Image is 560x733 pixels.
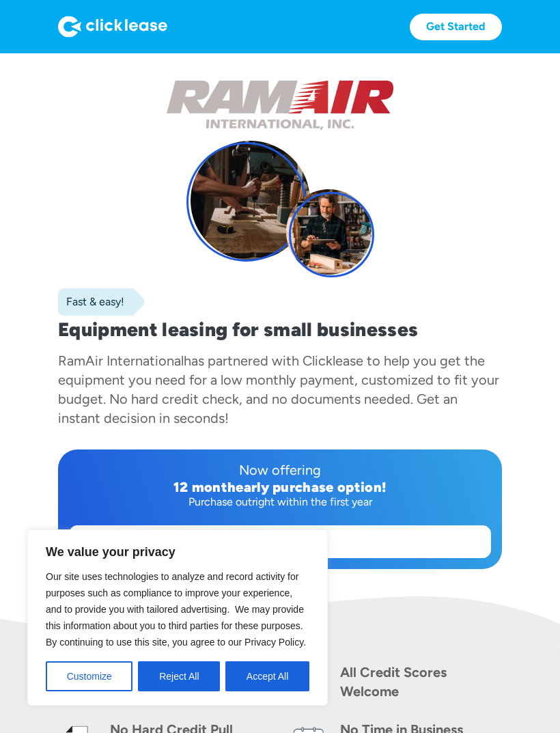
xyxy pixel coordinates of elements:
button: Customize [46,661,132,691]
div: Now offering [69,460,491,480]
div: has partnered with Clicklease to help you get the equipment you need for a low monthly payment, c... [58,352,499,426]
button: Reject All [138,661,220,691]
div: All Credit Scores Welcome [340,663,502,701]
p: We value your privacy [46,544,309,560]
div: early purchase option! [236,479,387,495]
a: Get Started [410,14,502,40]
div: RamAir International [58,352,184,369]
img: Right image [286,189,372,275]
img: Left image [191,141,310,260]
div: We value your privacy [27,529,328,706]
div: 12 month [173,479,236,495]
a: Apply now [70,526,490,557]
span: Our site uses technologies to analyze and record activity for purposes such as compliance to impr... [46,571,306,648]
img: Logo [58,16,167,38]
button: Accept All [225,661,309,691]
h1: Equipment leasing for small businesses [58,318,502,340]
div: Fast & easy! [58,295,124,309]
div: Purchase outright within the first year [69,495,491,509]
